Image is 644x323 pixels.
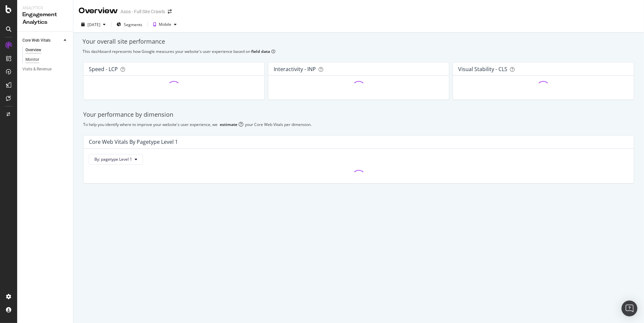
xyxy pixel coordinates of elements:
button: Segments [114,19,145,30]
div: Mobile [159,22,171,26]
div: Core Web Vitals [22,37,51,44]
button: Mobile [151,19,179,30]
div: Speed - LCP [89,66,118,72]
button: [DATE] [79,19,108,30]
div: Interactivity - INP [274,66,316,72]
div: [DATE] [87,22,100,27]
span: By: pagetype Level 1 [94,156,132,162]
a: Visits & Revenue [22,66,68,73]
b: field data [251,49,270,54]
div: Overview [79,5,118,17]
div: Analytics [22,5,68,11]
div: Asos - Full Site Crawls [120,8,165,15]
div: Core Web Vitals By pagetype Level 1 [89,139,178,145]
div: Engagement Analytics [22,11,68,26]
span: Segments [124,22,142,27]
div: This dashboard represents how Google measures your website's user experience based on [83,49,635,54]
div: Overview [25,47,41,54]
a: Monitor [25,56,68,63]
div: arrow-right-arrow-left [168,9,172,14]
a: Core Web Vitals [22,37,62,44]
div: Visual Stability - CLS [458,66,507,72]
div: Your overall site performance [83,37,635,46]
div: Open Intercom Messenger [622,301,637,316]
a: Overview [25,47,68,54]
div: Your performance by dimension [83,110,634,119]
div: To help you identify where to improve your website's user experience, we your Core Web Vitals per... [83,122,634,127]
div: Monitor [25,56,39,63]
div: estimate [220,122,237,127]
div: Visits & Revenue [22,66,51,73]
button: By: pagetype Level 1 [89,154,143,165]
